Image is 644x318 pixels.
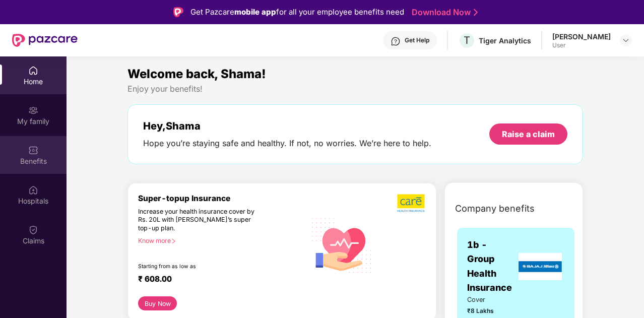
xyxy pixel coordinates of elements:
span: T [464,34,470,46]
span: right [171,238,176,244]
a: Download Now [412,7,475,18]
div: Starting from as low as [138,263,263,270]
span: Cover [467,295,504,305]
img: svg+xml;base64,PHN2ZyBpZD0iSGVscC0zMngzMiIgeG1sbnM9Imh0dHA6Ly93d3cudzMub3JnLzIwMDAvc3ZnIiB3aWR0aD... [391,36,401,46]
img: Stroke [474,7,478,18]
div: Hope you’re staying safe and healthy. If not, no worries. We’re here to help. [143,138,431,149]
img: svg+xml;base64,PHN2ZyBpZD0iSG9zcGl0YWxzIiB4bWxucz0iaHR0cDovL3d3dy53My5vcmcvMjAwMC9zdmciIHdpZHRoPS... [28,185,38,195]
span: Welcome back, Shama! [127,67,266,81]
div: Enjoy your benefits! [127,84,583,94]
div: Super-topup Insurance [138,194,306,203]
div: User [552,41,611,49]
div: Get Pazcare for all your employee benefits need [190,6,404,18]
div: Tiger Analytics [479,36,531,45]
img: svg+xml;base64,PHN2ZyBpZD0iQmVuZWZpdHMiIHhtbG5zPSJodHRwOi8vd3d3LnczLm9yZy8yMDAwL3N2ZyIgd2lkdGg9Ij... [28,145,38,155]
div: [PERSON_NAME] [552,32,611,41]
img: svg+xml;base64,PHN2ZyB3aWR0aD0iMjAiIGhlaWdodD0iMjAiIHZpZXdCb3g9IjAgMCAyMCAyMCIgZmlsbD0ibm9uZSIgeG... [28,105,38,115]
span: Company benefits [455,202,535,216]
img: svg+xml;base64,PHN2ZyBpZD0iSG9tZSIgeG1sbnM9Imh0dHA6Ly93d3cudzMub3JnLzIwMDAvc3ZnIiB3aWR0aD0iMjAiIG... [28,66,38,76]
img: insurerLogo [519,253,562,280]
img: svg+xml;base64,PHN2ZyBpZD0iQ2xhaW0iIHhtbG5zPSJodHRwOi8vd3d3LnczLm9yZy8yMDAwL3N2ZyIgd2lkdGg9IjIwIi... [28,225,38,235]
strong: mobile app [234,7,276,17]
div: Hey, Shama [143,120,431,132]
div: ₹ 608.00 [138,274,296,286]
span: ₹8 Lakhs [467,306,504,316]
img: Logo [173,7,183,17]
div: Get Help [405,36,429,44]
img: svg+xml;base64,PHN2ZyBpZD0iRHJvcGRvd24tMzJ4MzIiIHhtbG5zPSJodHRwOi8vd3d3LnczLm9yZy8yMDAwL3N2ZyIgd2... [622,36,630,44]
span: 1b - Group Health Insurance [467,238,516,295]
div: Raise a claim [502,129,555,140]
img: b5dec4f62d2307b9de63beb79f102df3.png [397,194,426,213]
div: Know more [138,237,300,244]
button: Buy Now [138,296,177,310]
div: Increase your health insurance cover by Rs. 20L with [PERSON_NAME]’s super top-up plan. [138,208,263,233]
img: svg+xml;base64,PHN2ZyB4bWxucz0iaHR0cDovL3d3dy53My5vcmcvMjAwMC9zdmciIHhtbG5zOnhsaW5rPSJodHRwOi8vd3... [306,208,378,281]
img: New Pazcare Logo [12,34,78,47]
